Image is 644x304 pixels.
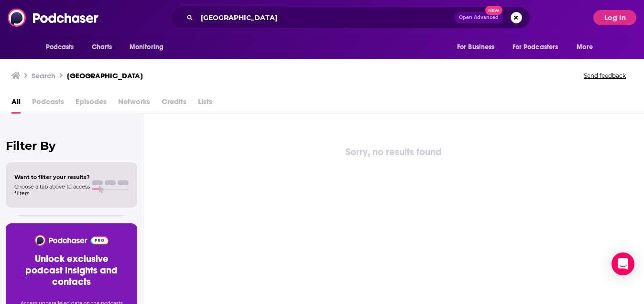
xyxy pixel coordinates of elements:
button: open menu [39,38,87,56]
img: Podchaser - Follow, Share and Rate Podcasts [34,235,109,246]
button: open menu [506,38,572,56]
span: Episodes [76,94,107,114]
img: Podchaser - Follow, Share and Rate Podcasts [8,9,99,27]
span: New [485,6,502,15]
h2: Filter By [6,139,137,153]
span: Charts [92,41,112,54]
button: Log In [593,10,636,25]
span: Choose a tab above to access filters. [14,183,90,197]
button: Open AdvancedNew [455,12,503,23]
h3: Search [32,71,55,80]
span: Podcasts [46,41,74,54]
div: Sorry, no results found [143,145,644,160]
button: Send feedback [581,72,629,80]
button: open menu [570,38,605,56]
div: Open Intercom Messenger [611,252,634,275]
h3: Unlock exclusive podcast insights and contacts [17,253,126,288]
span: Want to filter your results? [14,174,90,180]
span: Networks [118,94,150,114]
span: Open Advanced [459,15,499,20]
input: Search podcasts, credits, & more... [197,10,455,25]
span: Lists [198,94,212,114]
a: All [11,94,21,114]
span: Monitoring [130,41,164,54]
button: open menu [123,38,176,56]
span: For Podcasters [513,41,558,54]
span: Podcasts [32,94,64,114]
span: More [577,41,593,54]
h3: [GEOGRAPHIC_DATA] [67,71,143,80]
span: Credits [162,94,186,114]
span: For Business [457,41,495,54]
a: Charts [86,38,118,56]
button: open menu [450,38,507,56]
div: Search podcasts, credits, & more... [171,7,530,29]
